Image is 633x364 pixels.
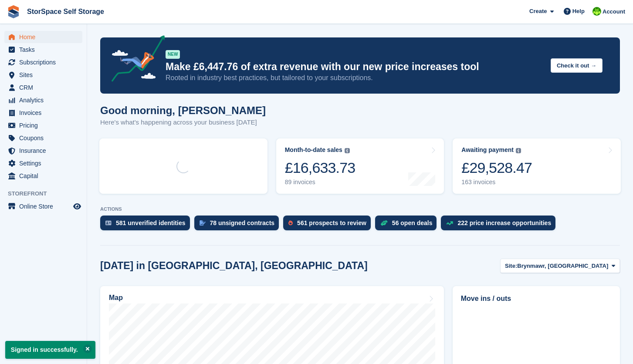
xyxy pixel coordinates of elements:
span: Storefront [8,189,87,198]
button: Check it out → [551,58,603,73]
a: StorSpace Self Storage [24,4,108,19]
a: menu [4,145,82,157]
a: menu [4,69,82,81]
div: 561 prospects to review [297,219,366,226]
img: contract_signature_icon-13c848040528278c33f63329250d36e43548de30e8caae1d1a13099fd9432cc5.svg [200,220,206,226]
div: 89 invoices [285,179,355,186]
p: Here's what's happening across your business [DATE] [100,118,266,128]
div: Awaiting payment [461,146,514,154]
img: paul catt [592,7,601,16]
span: Help [572,7,585,16]
h2: [DATE] in [GEOGRAPHIC_DATA], [GEOGRAPHIC_DATA] [100,260,368,272]
div: 56 open deals [392,219,433,226]
span: Account [603,7,625,16]
a: menu [4,94,82,106]
img: icon-info-grey-7440780725fd019a000dd9b08b2336e03edf1995a4989e88bcd33f0948082b44.svg [516,148,521,153]
a: 78 unsigned contracts [194,216,284,235]
span: Pricing [19,119,71,131]
img: icon-info-grey-7440780725fd019a000dd9b08b2336e03edf1995a4989e88bcd33f0948082b44.svg [345,148,350,153]
p: Signed in successfully. [5,341,95,359]
img: verify_identity-adf6edd0f0f0b5bbfe63781bf79b02c33cf7c696d77639b501bdc392416b5a36.svg [105,220,112,226]
a: Awaiting payment £29,528.47 163 invoices [453,138,621,194]
h2: Map [109,294,123,302]
a: menu [4,200,82,212]
a: 56 open deals [375,216,441,235]
a: Month-to-date sales £16,633.73 89 invoices [276,138,444,194]
div: 581 unverified identities [116,219,186,226]
div: 222 price increase opportunities [457,219,551,226]
span: Insurance [19,145,71,157]
span: Site: [505,262,517,270]
img: deal-1b604bf984904fb50ccaf53a9ad4b4a5d6e5aea283cecdc64d6e3604feb123c2.svg [380,220,388,226]
span: Create [529,7,547,16]
p: Make £6,447.76 of extra revenue with our new price increases tool [166,61,544,73]
a: menu [4,56,82,68]
h2: Move ins / outs [461,293,612,304]
h1: Good morning, [PERSON_NAME] [100,104,266,116]
a: menu [4,132,82,144]
span: Analytics [19,94,71,106]
a: menu [4,44,82,56]
span: Capital [19,170,71,182]
span: Subscriptions [19,56,71,68]
a: menu [4,157,82,169]
a: menu [4,119,82,131]
p: Rooted in industry best practices, but tailored to your subscriptions. [166,73,544,83]
a: menu [4,31,82,43]
img: stora-icon-8386f47178a22dfd0bd8f6a31ec36ba5ce8667c1dd55bd0f319d3a0aa187defe.svg [7,5,20,18]
a: Preview store [72,201,82,212]
span: Home [19,31,71,43]
span: Brynmawr, [GEOGRAPHIC_DATA] [517,262,608,270]
span: CRM [19,81,71,94]
div: NEW [166,50,180,59]
a: menu [4,81,82,94]
a: 561 prospects to review [283,216,375,235]
span: Invoices [19,107,71,119]
img: prospect-51fa495bee0391a8d652442698ab0144808aea92771e9ea1ae160a38d050c398.svg [288,220,293,226]
img: price-adjustments-announcement-icon-8257ccfd72463d97f412b2fc003d46551f7dbcb40ab6d574587a9cd5c0d94... [104,35,165,85]
img: price_increase_opportunities-93ffe204e8149a01c8c9dc8f82e8f89637d9d84a8eef4429ea346261dce0b2c0.svg [446,221,453,225]
span: Online Store [19,200,71,212]
span: Sites [19,69,71,81]
span: Settings [19,157,71,169]
a: 222 price increase opportunities [441,216,560,235]
a: 581 unverified identities [100,216,194,235]
button: Site: Brynmawr, [GEOGRAPHIC_DATA] [500,259,620,273]
div: 78 unsigned contracts [210,219,275,226]
p: ACTIONS [100,206,620,212]
div: 163 invoices [461,179,532,186]
div: Month-to-date sales [285,146,342,154]
a: menu [4,107,82,119]
div: £16,633.73 [285,159,355,177]
span: Tasks [19,44,71,56]
div: £29,528.47 [461,159,532,177]
a: menu [4,170,82,182]
span: Coupons [19,132,71,144]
